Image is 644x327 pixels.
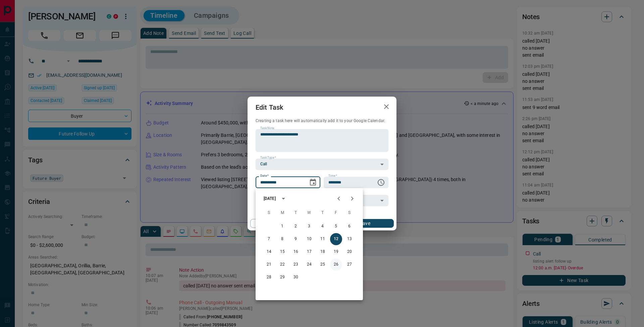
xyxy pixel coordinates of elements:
button: 11 [317,233,329,245]
button: 25 [317,259,329,271]
button: 5 [330,220,342,232]
label: Task Type [260,156,276,160]
button: 29 [276,271,288,283]
div: Call [256,159,388,170]
button: 10 [303,233,315,245]
span: Tuesday [290,206,302,220]
button: Previous month [332,192,345,205]
label: Task Note [260,126,274,130]
span: Thursday [317,206,329,220]
button: 21 [263,259,275,271]
button: 2 [290,220,302,232]
button: Choose date, selected date is Sep 12, 2025 [306,176,320,189]
button: Cancel [250,219,308,228]
button: 7 [263,233,275,245]
button: 9 [290,233,302,245]
label: Time [328,174,337,178]
button: calendar view is open, switch to year view [278,193,289,204]
span: Wednesday [303,206,315,220]
button: 28 [263,271,275,283]
button: 19 [330,246,342,258]
button: 15 [276,246,288,258]
button: 6 [343,220,356,232]
button: 24 [303,259,315,271]
button: 18 [317,246,329,258]
button: 27 [343,259,356,271]
button: 23 [290,259,302,271]
span: Monday [276,206,288,220]
button: 17 [303,246,315,258]
button: Choose time, selected time is 12:00 AM [374,176,388,189]
button: 22 [276,259,288,271]
button: 16 [290,246,302,258]
button: 30 [290,271,302,283]
span: Friday [330,206,342,220]
h2: Edit Task [248,97,291,118]
button: 3 [303,220,315,232]
button: Save [336,219,394,228]
div: [DATE] [264,196,276,202]
button: Next month [345,192,359,205]
button: 13 [343,233,356,245]
button: 26 [330,259,342,271]
button: 1 [276,220,288,232]
button: 14 [263,246,275,258]
p: Creating a task here will automatically add it to your Google Calendar. [256,118,388,124]
button: 12 [330,233,342,245]
span: Sunday [263,206,275,220]
button: 20 [343,246,356,258]
button: 4 [317,220,329,232]
span: Saturday [343,206,356,220]
button: 8 [276,233,288,245]
label: Date [260,174,269,178]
